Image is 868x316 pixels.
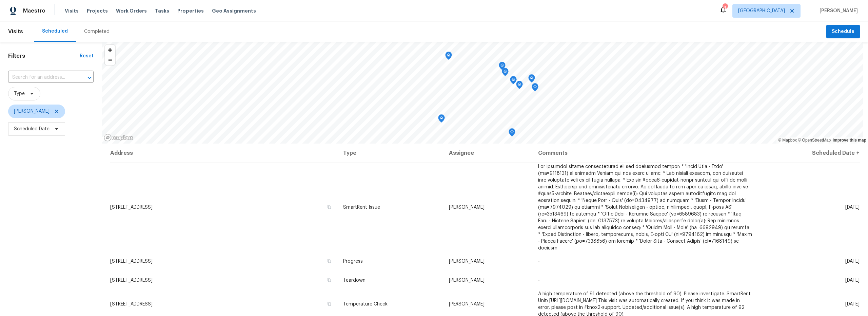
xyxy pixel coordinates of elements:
[533,144,758,163] th: Comments
[832,27,854,36] span: Schedule
[449,302,485,306] span: [PERSON_NAME]
[758,144,860,163] th: Scheduled Date ↑
[110,144,338,163] th: Address
[14,126,50,132] span: Scheduled Date
[343,259,363,264] span: Progress
[23,7,45,14] span: Maestro
[110,302,153,306] span: [STREET_ADDRESS]
[343,205,380,210] span: SmartRent Issue
[116,7,147,14] span: Work Orders
[738,7,785,14] span: [GEOGRAPHIC_DATA]
[509,128,515,139] div: Map marker
[443,144,533,163] th: Assignee
[84,28,110,35] div: Completed
[105,45,115,55] button: Zoom in
[798,138,831,143] a: OpenStreetMap
[14,90,25,97] span: Type
[177,7,204,14] span: Properties
[105,55,115,65] button: Zoom out
[438,114,445,125] div: Map marker
[778,138,797,143] a: Mapbox
[110,278,153,283] span: [STREET_ADDRESS]
[326,258,332,264] button: Copy Address
[14,108,50,115] span: [PERSON_NAME]
[723,4,727,11] div: 4
[104,134,134,142] a: Mapbox homepage
[845,205,860,210] span: [DATE]
[212,7,256,14] span: Geo Assignments
[326,277,332,283] button: Copy Address
[449,205,485,210] span: [PERSON_NAME]
[538,164,752,250] span: Lor ipsumdol sitame consecteturad eli sed doeiusmod tempor: * 'Incid Utla - Etdo' (ma=9118131) al...
[516,81,523,91] div: Map marker
[826,25,860,39] button: Schedule
[343,302,388,306] span: Temperature Check
[102,42,863,144] canvas: Map
[8,53,80,59] h1: Filters
[845,302,860,306] span: [DATE]
[845,278,860,283] span: [DATE]
[449,278,485,283] span: [PERSON_NAME]
[528,74,535,85] div: Map marker
[845,259,860,264] span: [DATE]
[510,76,517,87] div: Map marker
[538,278,540,283] span: -
[326,301,332,307] button: Copy Address
[155,8,169,13] span: Tasks
[8,24,23,39] span: Visits
[110,259,153,264] span: [STREET_ADDRESS]
[502,68,509,78] div: Map marker
[499,62,506,72] div: Map marker
[8,72,75,83] input: Search for an address...
[87,7,108,14] span: Projects
[445,52,452,62] div: Map marker
[532,83,538,94] div: Map marker
[833,138,866,143] a: Improve this map
[538,259,540,264] span: -
[338,144,444,163] th: Type
[110,205,153,210] span: [STREET_ADDRESS]
[449,259,485,264] span: [PERSON_NAME]
[65,7,79,14] span: Visits
[42,28,68,35] div: Scheduled
[85,73,94,82] button: Open
[343,278,366,283] span: Teardown
[326,204,332,210] button: Copy Address
[817,7,858,14] span: [PERSON_NAME]
[80,53,94,59] div: Reset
